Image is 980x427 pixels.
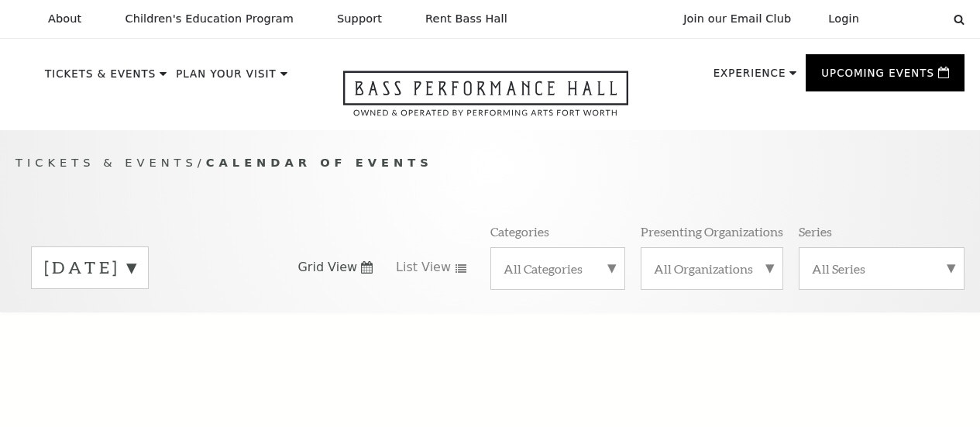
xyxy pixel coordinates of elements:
p: Upcoming Events [821,68,934,87]
span: Grid View [297,259,357,276]
select: Select: [884,12,939,26]
label: [DATE] [44,256,136,280]
span: Calendar of Events [206,156,433,169]
p: Plan Your Visit [176,69,277,88]
p: Rent Bass Hall [425,12,507,26]
label: All Series [812,260,951,277]
p: Children's Education Program [125,12,294,26]
p: About [48,12,81,26]
p: Presenting Organizations [641,223,783,239]
p: Series [799,223,832,239]
p: Experience [714,68,786,87]
label: All Categories [504,260,613,277]
label: All Organizations [654,260,770,277]
p: Categories [490,223,549,239]
span: List View [396,259,451,276]
p: Tickets & Events [45,69,156,88]
p: / [15,153,965,173]
span: Tickets & Events [15,156,198,169]
p: Support [337,12,382,26]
